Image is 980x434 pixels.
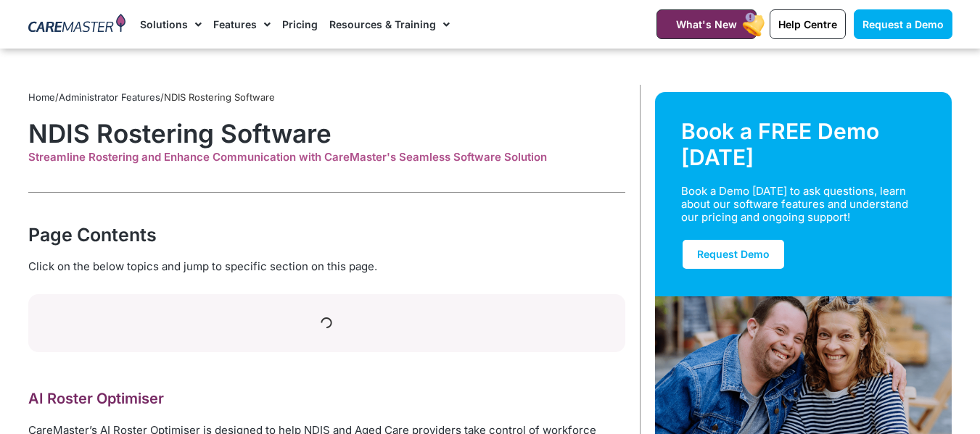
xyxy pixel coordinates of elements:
[28,259,625,275] div: Click on the below topics and jump to specific section on this page.
[681,185,909,224] div: Book a Demo [DATE] to ask questions, learn about our software features and understand our pricing...
[164,91,275,103] span: NDIS Rostering Software
[656,9,757,39] a: What's New
[778,18,837,30] span: Help Centre
[681,118,926,170] div: Book a FREE Demo [DATE]
[28,118,625,149] h1: NDIS Rostering Software
[28,91,275,103] span: / /
[28,14,126,36] img: CareMaster Logo
[862,18,944,30] span: Request a Demo
[59,91,160,103] a: Administrator Features
[28,389,625,408] h2: AI Roster Optimiser
[676,18,737,30] span: What's New
[681,238,786,270] a: Request Demo
[697,248,770,260] span: Request Demo
[854,9,952,39] a: Request a Demo
[28,151,625,164] div: Streamline Rostering and Enhance Communication with CareMaster's Seamless Software Solution
[28,91,55,103] a: Home
[28,222,625,248] div: Page Contents
[770,9,846,39] a: Help Centre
